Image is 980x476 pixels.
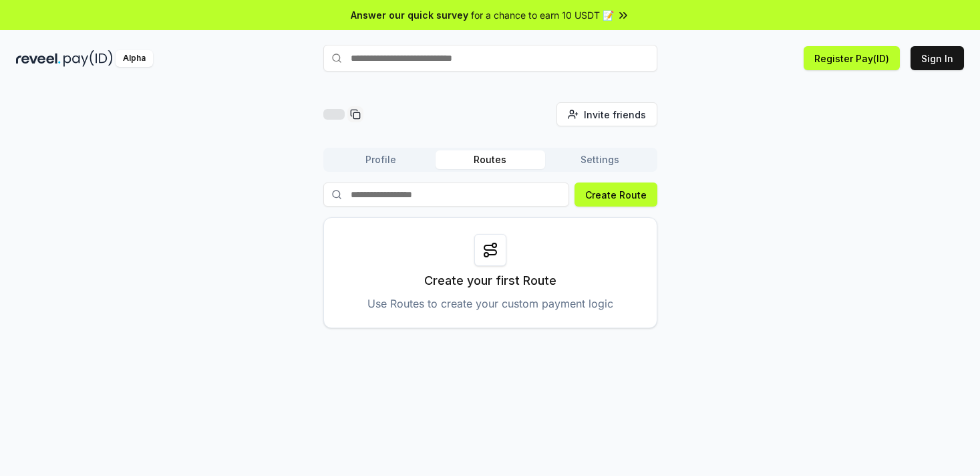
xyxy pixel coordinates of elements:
img: reveel_dark [16,50,61,67]
span: Answer our quick survey [351,8,468,22]
button: Invite friends [556,102,657,126]
span: for a chance to earn 10 USDT 📝 [471,8,614,22]
button: Create Route [575,183,657,207]
button: Routes [436,150,545,169]
p: Use Routes to create your custom payment logic [367,295,613,312]
span: Invite friends [584,108,646,122]
button: Register Pay(ID) [804,46,900,70]
button: Sign In [911,46,964,70]
button: Settings [545,150,655,169]
p: Create your first Route [424,271,556,290]
img: pay_id [63,50,113,67]
div: Alpha [116,50,153,67]
button: Profile [326,150,436,169]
